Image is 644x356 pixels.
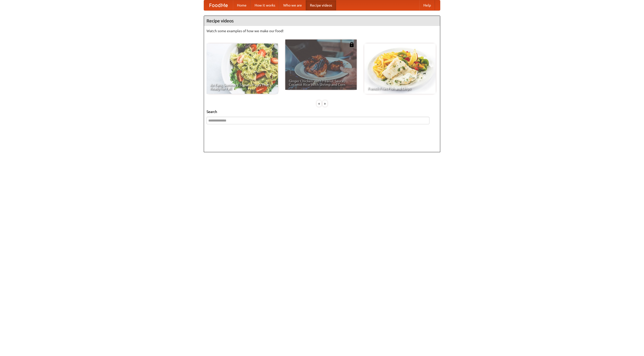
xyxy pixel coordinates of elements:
[279,0,306,10] a: Who we are
[349,42,354,47] img: 483408.png
[323,100,327,107] div: »
[233,0,251,10] a: Home
[210,83,274,90] span: An Easy, Summery Tomato Pasta That's Ready for Fall
[207,28,437,33] p: Watch some examples of how we make our food!
[251,0,279,10] a: How it works
[368,87,432,90] span: French Fries Fish and Chips
[207,109,437,114] h5: Search
[317,100,321,107] div: «
[204,0,233,10] a: FoodMe
[419,0,435,10] a: Help
[207,44,278,94] a: An Easy, Summery Tomato Pasta That's Ready for Fall
[306,0,336,10] a: Recipe videos
[364,44,436,94] a: French Fries Fish and Chips
[204,16,440,26] h4: Recipe videos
